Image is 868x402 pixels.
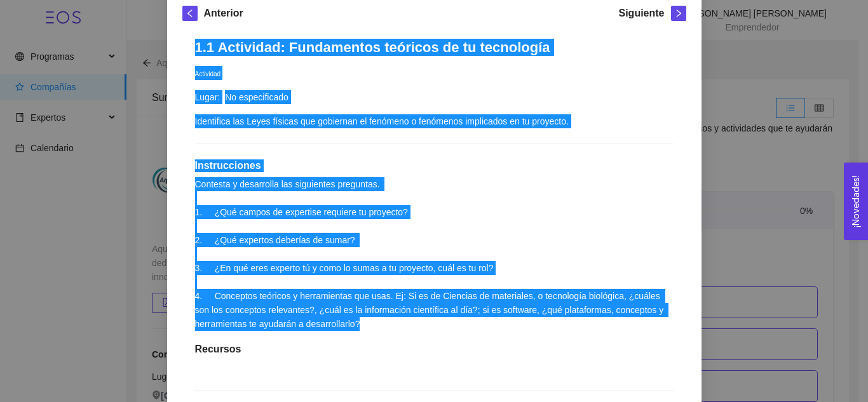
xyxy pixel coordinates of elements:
button: right [671,6,686,21]
h1: Instrucciones [195,159,674,172]
h5: Siguiente [618,6,664,21]
h1: 1.1 Actividad: Fundamentos teóricos de tu tecnología [195,39,674,56]
article: Lugar: [195,90,220,104]
span: Contesta y desarrolla las siguientes preguntas. 1. ¿Qué campos de expertise requiere tu proyecto?... [195,179,667,329]
h5: Anterior [204,6,243,21]
button: Open Feedback Widget [844,163,868,240]
span: right [672,9,686,18]
h1: Recursos [195,343,674,356]
a: No especificado [225,92,288,102]
button: left [182,6,198,21]
span: left [183,9,197,18]
span: Actividad [195,70,221,77]
span: Identifica las Leyes físicas que gobiernan el fenómeno o fenómenos implicados en tu proyecto. [195,116,569,126]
